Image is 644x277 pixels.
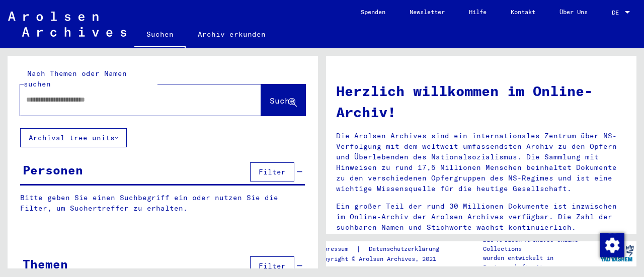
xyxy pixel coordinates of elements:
span: Filter [259,167,286,176]
span: DE [612,9,623,16]
button: Suche [261,84,305,116]
button: Archival tree units [20,128,127,147]
img: Zustimmung ändern [600,233,624,257]
a: Datenschutzerklärung [361,244,451,254]
div: Themen [23,255,68,273]
a: Archiv erkunden [186,22,278,46]
p: Bitte geben Sie einen Suchbegriff ein oder nutzen Sie die Filter, um Suchertreffer zu erhalten. [20,193,305,214]
p: wurden entwickelt in Partnerschaft mit [483,253,598,271]
img: Arolsen_neg.svg [8,12,126,37]
p: Ein großer Teil der rund 30 Millionen Dokumente ist inzwischen im Online-Archiv der Arolsen Archi... [336,201,626,233]
p: Copyright © Arolsen Archives, 2021 [316,254,451,263]
button: Filter [250,162,294,181]
div: Personen [23,161,83,179]
p: Die Arolsen Archives sind ein internationales Zentrum über NS-Verfolgung mit dem weltweit umfasse... [336,131,626,194]
div: Zustimmung ändern [600,233,624,257]
h1: Herzlich willkommen im Online-Archiv! [336,80,626,123]
button: Filter [250,256,294,275]
mat-label: Nach Themen oder Namen suchen [24,69,127,88]
a: Impressum [316,244,356,254]
img: yv_logo.png [598,241,636,266]
span: Filter [259,261,286,270]
span: Suche [270,96,295,106]
p: Die Arolsen Archives Online-Collections [483,235,598,253]
a: Suchen [134,22,186,48]
div: | [316,244,451,254]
